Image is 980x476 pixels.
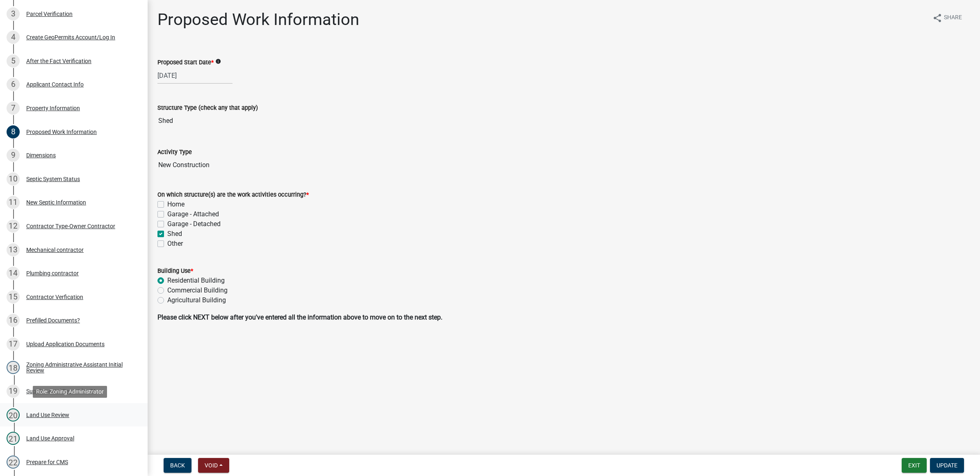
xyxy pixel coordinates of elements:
label: On which structure(s) are the work activities occurring? [157,192,309,198]
label: Garage - Detached [167,219,221,229]
input: mm/dd/yyyy [157,67,232,84]
div: 6 [7,78,20,91]
div: Prepare for CMS [26,459,68,465]
div: Applicant Contact Info [26,82,84,87]
div: Contractor Type-Owner Contractor [26,223,115,229]
div: Proposed Work Information [26,129,97,135]
div: 5 [7,54,20,68]
div: Contractor Verfication [26,294,83,300]
div: 14 [7,267,20,280]
label: Commercial Building [167,286,228,295]
i: info [215,59,221,64]
button: Void [198,458,229,473]
div: 20 [7,408,20,422]
div: Plumbing contractor [26,270,79,276]
div: 3 [7,7,20,20]
div: Supplemental Report for ZA [26,388,96,394]
div: 12 [7,220,20,233]
div: 21 [7,432,20,445]
label: Agricultural Building [167,295,226,305]
i: share [932,13,942,23]
label: Building Use [157,268,193,274]
div: 16 [7,314,20,327]
label: Proposed Start Date [157,60,214,66]
div: Land Use Approval [26,435,74,441]
span: Share [944,13,962,23]
div: After the Fact Verification [26,58,91,64]
div: Property Information [26,105,80,111]
div: Dimensions [26,152,56,158]
div: Prefilled Documents? [26,317,80,323]
div: 18 [7,361,20,374]
div: Septic System Status [26,176,80,182]
button: Update [930,458,964,473]
h1: Proposed Work Information [157,10,359,29]
div: Parcel Verification [26,11,73,17]
div: 9 [7,149,20,162]
div: 19 [7,385,20,398]
label: Garage - Attached [167,209,219,219]
div: 17 [7,338,20,351]
button: Back [164,458,191,473]
div: 13 [7,243,20,256]
div: Role: Zoning Administrator [33,386,107,398]
strong: Please click NEXT below after you've entered all the information above to move on to the next step. [157,313,442,321]
label: Home [167,199,185,209]
div: 10 [7,172,20,186]
label: Activity Type [157,150,192,155]
div: 15 [7,290,20,304]
span: Void [205,462,218,469]
span: Back [170,462,185,469]
label: Structure Type (check any that apply) [157,105,258,111]
div: 22 [7,456,20,469]
button: Exit [902,458,927,473]
div: 11 [7,196,20,209]
div: 8 [7,125,20,138]
div: Land Use Review [26,412,69,418]
div: Mechanical contractor [26,247,84,253]
button: shareShare [926,10,969,26]
div: Create GeoPermits Account/Log In [26,34,115,40]
div: 4 [7,31,20,44]
div: 7 [7,102,20,115]
span: Update [937,462,957,469]
div: Zoning Administrative Assistant Initial Review [26,362,134,373]
label: Other [167,239,183,249]
div: Upload Application Documents [26,341,105,347]
div: New Septic Information [26,199,86,205]
label: Shed [167,229,182,239]
label: Residential Building [167,276,225,286]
